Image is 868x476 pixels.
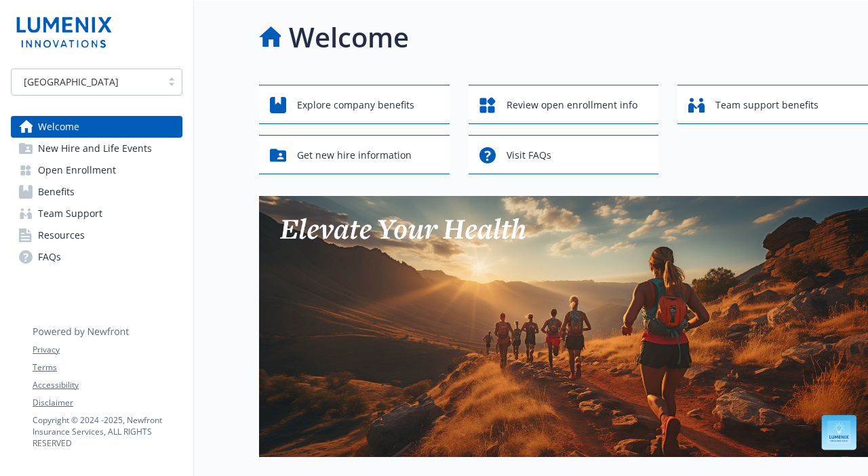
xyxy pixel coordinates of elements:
a: Welcome [11,116,182,138]
a: Terms [33,361,182,374]
a: Disclaimer [33,397,182,409]
button: Review open enrollment info [469,85,659,124]
a: Resources [11,224,182,246]
span: New Hire and Life Events [38,138,152,159]
a: Privacy [33,344,182,356]
h1: Welcome [289,17,409,58]
span: [GEOGRAPHIC_DATA] [24,75,119,89]
button: Team support benefits [677,85,868,124]
a: New Hire and Life Events [11,138,182,159]
span: Explore company benefits [297,92,414,118]
a: Open Enrollment [11,159,182,181]
img: overview page banner [259,196,868,457]
span: Visit FAQs [507,142,551,168]
span: [GEOGRAPHIC_DATA] [18,75,155,89]
span: Team support benefits [715,92,818,118]
span: Get new hire information [297,142,412,168]
a: FAQs [11,246,182,268]
span: Resources [38,224,85,246]
span: Welcome [38,116,79,138]
a: Team Support [11,203,182,224]
button: Visit FAQs [469,135,659,174]
button: Get new hire information [259,135,450,174]
button: Explore company benefits [259,85,450,124]
p: Copyright © 2024 - 2025 , Newfront Insurance Services, ALL RIGHTS RESERVED [33,414,182,449]
a: Benefits [11,181,182,203]
span: FAQs [38,246,61,268]
span: Team Support [38,203,102,224]
a: Accessibility [33,379,182,391]
span: Review open enrollment info [507,92,637,118]
span: Open Enrollment [38,159,116,181]
span: Benefits [38,181,75,203]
